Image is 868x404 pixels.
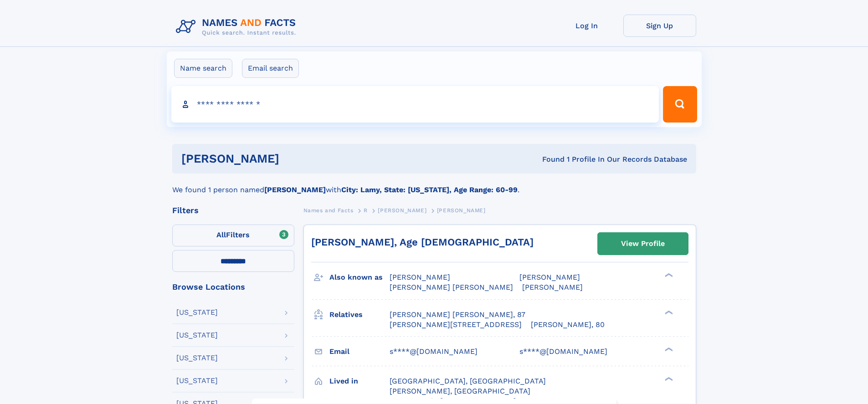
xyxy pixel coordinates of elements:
span: [GEOGRAPHIC_DATA], [GEOGRAPHIC_DATA] [390,377,546,385]
h3: Email [329,344,390,359]
span: [PERSON_NAME] [519,273,580,281]
div: Browse Locations [172,283,294,291]
span: All [216,230,226,239]
span: [PERSON_NAME] [522,283,583,291]
div: We found 1 person named with . [172,174,696,195]
a: [PERSON_NAME], 80 [531,320,605,330]
h3: Lived in [329,373,390,389]
div: ❯ [663,346,673,352]
a: [PERSON_NAME] [PERSON_NAME], 87 [390,310,525,320]
div: ❯ [663,376,673,382]
img: Logo Names and Facts [172,15,303,39]
div: [US_STATE] [176,377,218,384]
a: [PERSON_NAME] [378,205,426,216]
div: ❯ [663,272,673,278]
h3: Relatives [329,307,390,322]
a: Log In [550,15,623,37]
div: [US_STATE] [176,309,218,316]
label: Name search [174,59,232,78]
span: [PERSON_NAME] [390,273,450,281]
a: Sign Up [623,15,696,37]
a: View Profile [598,233,688,255]
span: [PERSON_NAME], [GEOGRAPHIC_DATA] [390,387,530,395]
button: Search Button [663,86,697,123]
span: [PERSON_NAME] [378,207,426,214]
div: [US_STATE] [176,332,218,339]
a: Names and Facts [303,205,354,216]
a: [PERSON_NAME][STREET_ADDRESS] [390,320,522,330]
span: [PERSON_NAME] [437,207,486,214]
div: ❯ [663,309,673,315]
div: Found 1 Profile In Our Records Database [411,154,687,164]
a: [PERSON_NAME], Age [DEMOGRAPHIC_DATA] [311,236,534,248]
span: R [364,207,368,214]
input: search input [171,86,659,123]
div: Filters [172,206,294,215]
b: [PERSON_NAME] [264,185,326,194]
div: [US_STATE] [176,354,218,362]
label: Filters [172,225,294,246]
label: Email search [242,59,299,78]
a: R [364,205,368,216]
h3: Also known as [329,270,390,285]
div: View Profile [621,233,665,254]
b: City: Lamy, State: [US_STATE], Age Range: 60-99 [341,185,518,194]
h1: [PERSON_NAME] [181,153,411,164]
span: [PERSON_NAME] [PERSON_NAME] [390,283,513,291]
